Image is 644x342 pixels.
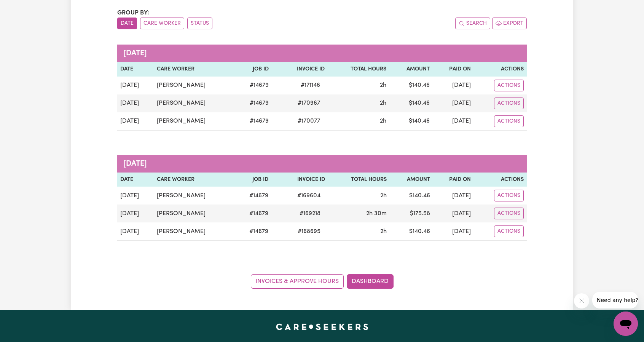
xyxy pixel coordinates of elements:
[494,225,524,237] button: Actions
[474,62,527,77] th: Actions
[380,82,386,88] span: 2 hours
[154,205,234,222] td: [PERSON_NAME]
[390,187,433,205] td: $ 140.46
[117,155,527,173] caption: [DATE]
[295,209,325,218] span: # 169218
[455,18,490,29] button: Search
[234,187,271,205] td: # 14679
[474,173,527,187] th: Actions
[492,18,527,29] button: Export
[154,62,235,77] th: Care Worker
[433,94,474,112] td: [DATE]
[380,229,387,235] span: 2 hours
[494,97,524,109] button: Actions
[235,77,272,94] td: # 14679
[494,115,524,127] button: Actions
[117,77,154,94] td: [DATE]
[380,100,386,106] span: 2 hours
[117,45,527,62] caption: [DATE]
[117,222,154,241] td: [DATE]
[271,173,328,187] th: Invoice ID
[494,80,524,91] button: Actions
[433,222,474,241] td: [DATE]
[117,94,154,112] td: [DATE]
[296,81,325,90] span: # 171146
[293,227,325,236] span: # 168695
[433,187,474,205] td: [DATE]
[366,211,387,217] span: 2 hours 30 minutes
[390,222,433,241] td: $ 140.46
[235,62,272,77] th: Job ID
[293,117,325,126] span: # 170077
[235,94,272,112] td: # 14679
[347,274,394,289] a: Dashboard
[389,62,433,77] th: Amount
[234,173,271,187] th: Job ID
[380,118,386,124] span: 2 hours
[494,190,524,201] button: Actions
[154,112,235,131] td: [PERSON_NAME]
[272,62,327,77] th: Invoice ID
[328,173,390,187] th: Total Hours
[389,94,433,112] td: $ 140.46
[494,208,524,219] button: Actions
[154,77,235,94] td: [PERSON_NAME]
[140,18,184,29] button: sort invoices by care worker
[117,62,154,77] th: Date
[154,173,234,187] th: Care Worker
[117,187,154,205] td: [DATE]
[433,62,474,77] th: Paid On
[154,222,234,241] td: [PERSON_NAME]
[574,293,589,308] iframe: Close message
[117,112,154,131] td: [DATE]
[380,193,387,199] span: 2 hours
[251,274,344,289] a: Invoices & Approve Hours
[328,62,390,77] th: Total Hours
[234,205,271,222] td: # 14679
[154,94,235,112] td: [PERSON_NAME]
[234,222,271,241] td: # 14679
[117,10,149,16] span: Group by:
[117,18,137,29] button: sort invoices by date
[117,173,154,187] th: Date
[433,173,474,187] th: Paid On
[293,191,325,200] span: # 169604
[390,205,433,222] td: $ 175.58
[433,205,474,222] td: [DATE]
[614,312,638,336] iframe: Button to launch messaging window
[433,77,474,94] td: [DATE]
[389,77,433,94] td: $ 140.46
[389,112,433,131] td: $ 140.46
[433,112,474,131] td: [DATE]
[592,292,638,308] iframe: Message from company
[117,205,154,222] td: [DATE]
[154,187,234,205] td: [PERSON_NAME]
[5,5,46,11] span: Need any help?
[187,18,212,29] button: sort invoices by paid status
[390,173,433,187] th: Amount
[276,324,368,330] a: Careseekers home page
[293,99,325,108] span: # 170967
[235,112,272,131] td: # 14679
